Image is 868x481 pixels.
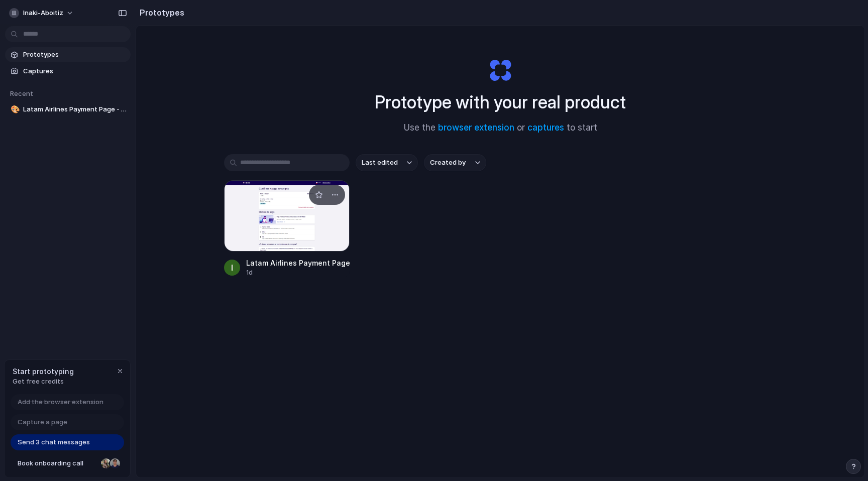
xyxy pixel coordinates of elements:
span: Add the browser extension [18,397,103,407]
span: Capture a page [18,417,67,427]
div: 🎨 [11,104,18,115]
div: Nicole Kubica [100,457,112,469]
span: Latam Airlines Payment Page - MACH Payment Option [23,104,127,114]
span: Start prototyping [13,366,74,377]
span: inaki-aboitiz [23,8,63,18]
a: browser extension [438,123,514,133]
span: Get free credits [13,377,74,387]
span: Prototypes [23,50,127,60]
button: Last edited [356,154,418,171]
a: Latam Airlines Payment Page - MACH Payment OptionLatam Airlines Payment Page - MACH Payment Option1d [224,180,350,277]
span: Last edited [362,158,398,168]
a: 🎨Latam Airlines Payment Page - MACH Payment Option [5,102,131,117]
a: Prototypes [5,47,131,62]
a: captures [527,123,564,133]
button: Created by [424,154,486,171]
a: Book onboarding call [11,455,124,471]
div: Latam Airlines Payment Page - MACH Payment Option [246,258,350,268]
h1: Prototype with your real product [375,89,626,115]
span: Send 3 chat messages [18,437,90,447]
span: Book onboarding call [18,458,97,468]
span: Use the or to start [404,122,597,135]
div: 1d [246,268,350,277]
div: Christian Iacullo [109,457,121,469]
span: Created by [430,158,466,168]
span: Captures [23,66,127,76]
h2: Prototypes [136,7,184,19]
a: Captures [5,64,131,79]
button: 🎨 [9,104,19,114]
button: inaki-aboitiz [5,5,79,21]
span: Recent [10,89,33,97]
